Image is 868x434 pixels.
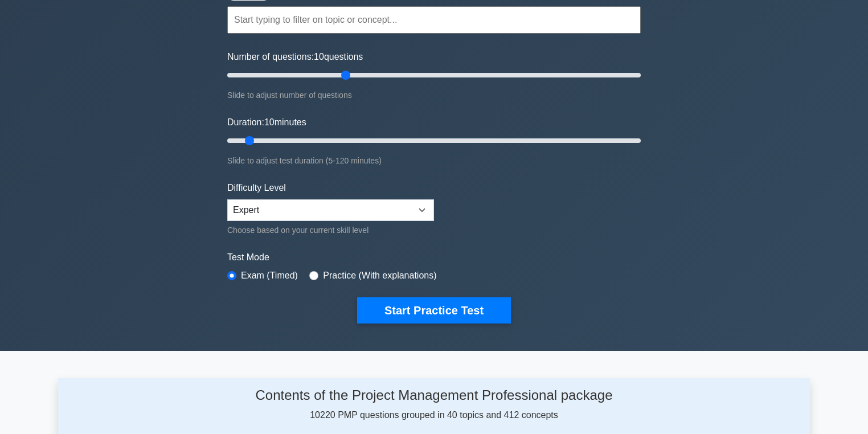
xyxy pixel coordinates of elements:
[227,6,641,34] input: Start typing to filter on topic or concept...
[166,387,702,404] h4: Contents of the Project Management Professional package
[227,50,363,64] label: Number of questions: questions
[227,251,641,264] label: Test Mode
[227,116,306,129] label: Duration: minutes
[227,154,641,167] div: Slide to adjust test duration (5-120 minutes)
[227,88,641,102] div: Slide to adjust number of questions
[357,297,511,324] button: Start Practice Test
[227,181,286,195] label: Difficulty Level
[264,117,275,127] span: 10
[241,269,298,282] label: Exam (Timed)
[314,52,324,62] span: 10
[227,223,434,237] div: Choose based on your current skill level
[166,387,702,422] div: 10220 PMP questions grouped in 40 topics and 412 concepts
[323,269,436,282] label: Practice (With explanations)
